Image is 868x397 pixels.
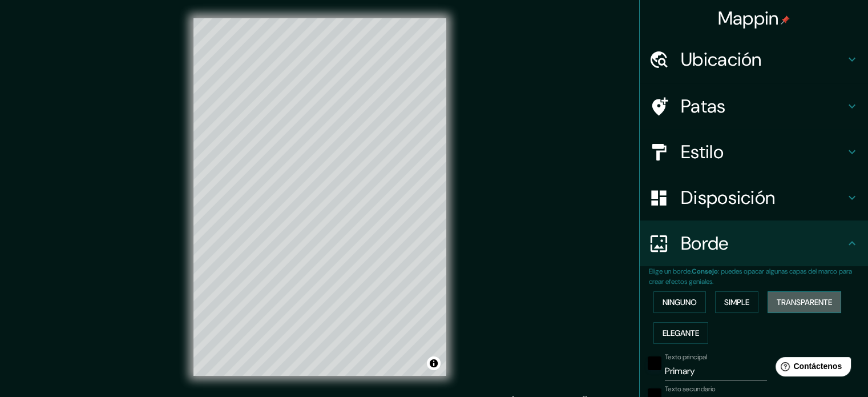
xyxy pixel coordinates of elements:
[718,6,779,30] font: Mappin
[665,352,707,362] font: Texto principal
[766,352,855,384] iframe: Lanzador de widgets de ayuda
[777,297,832,307] font: Transparente
[681,231,729,255] font: Borde
[653,291,706,313] button: Ninguno
[640,175,868,220] div: Disposición
[715,291,758,313] button: Simple
[640,37,868,82] div: Ubicación
[768,291,841,313] button: Transparente
[640,83,868,129] div: Patas
[663,328,699,338] font: Elegante
[427,356,441,370] button: Activar o desactivar atribución
[681,94,726,118] font: Patas
[681,186,775,210] font: Disposición
[640,129,868,175] div: Estilo
[648,356,661,370] button: negro
[649,267,852,286] font: : puedes opacar algunas capas del marco para crear efectos geniales.
[649,267,692,276] font: Elige un borde.
[692,267,718,276] font: Consejo
[681,140,724,164] font: Estilo
[653,322,708,344] button: Elegante
[781,15,790,25] img: pin-icon.png
[663,297,697,307] font: Ninguno
[724,297,749,307] font: Simple
[640,220,868,266] div: Borde
[681,47,762,71] font: Ubicación
[665,384,716,394] font: Texto secundario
